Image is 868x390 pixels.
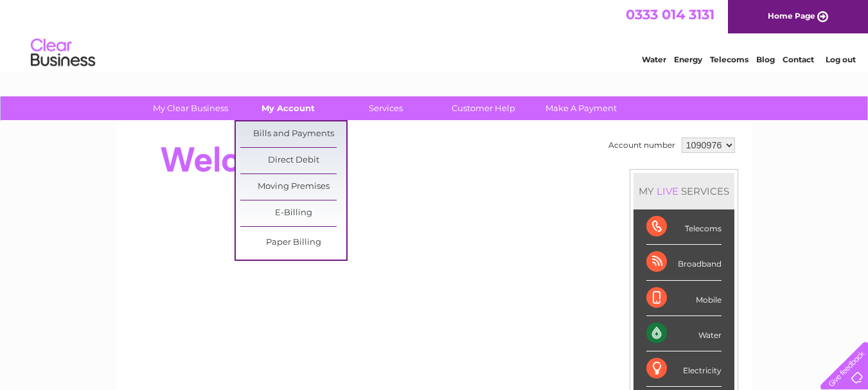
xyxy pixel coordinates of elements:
[240,230,346,256] a: Paper Billing
[674,55,702,64] a: Energy
[626,6,714,22] a: 0333 014 3131
[646,351,722,387] div: Electricity
[240,174,346,200] a: Moving Premises
[430,96,536,120] a: Customer Help
[240,200,346,226] a: E-Billing
[710,55,748,64] a: Telecoms
[646,316,722,351] div: Water
[633,173,734,209] div: MY SERVICES
[756,55,775,64] a: Blog
[654,185,681,197] div: LIVE
[333,96,439,120] a: Services
[783,55,814,64] a: Contact
[30,33,96,73] img: logo.png
[240,148,346,173] a: Direct Debit
[235,96,341,120] a: My Account
[137,96,244,120] a: My Clear Business
[605,134,678,156] td: Account number
[642,55,666,64] a: Water
[826,55,856,64] a: Log out
[646,245,722,280] div: Broadband
[131,7,738,62] div: Clear Business is a trading name of Verastar Limited (registered in [GEOGRAPHIC_DATA] No. 3667643...
[240,121,346,147] a: Bills and Payments
[528,96,634,120] a: Make A Payment
[646,209,722,245] div: Telecoms
[646,281,722,316] div: Mobile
